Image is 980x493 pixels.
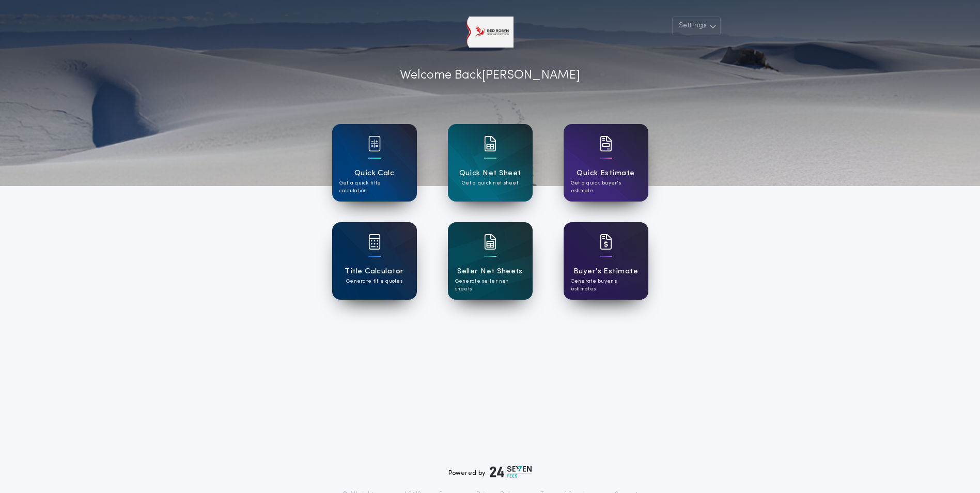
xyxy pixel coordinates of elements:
[345,266,403,278] h1: Title Calculator
[571,179,641,195] p: Get a quick buyer's estimate
[346,278,402,285] p: Generate title quotes
[459,167,521,179] h1: Quick Net Sheet
[354,167,395,179] h1: Quick Calc
[448,124,533,202] a: card iconQuick Net SheetGet a quick net sheet
[564,124,648,202] a: card iconQuick EstimateGet a quick buyer's estimate
[490,466,532,478] img: logo
[448,222,533,300] a: card iconSeller Net SheetsGenerate seller net sheets
[600,234,612,250] img: card icon
[457,266,523,278] h1: Seller Net Sheets
[672,17,721,35] button: Settings
[332,124,417,202] a: card iconQuick CalcGet a quick title calculation
[368,234,381,250] img: card icon
[466,17,514,48] img: account-logo
[462,179,518,187] p: Get a quick net sheet
[400,66,580,85] p: Welcome Back [PERSON_NAME]
[339,179,410,195] p: Get a quick title calculation
[571,278,641,293] p: Generate buyer's estimates
[600,136,612,151] img: card icon
[577,167,635,179] h1: Quick Estimate
[455,278,525,293] p: Generate seller net sheets
[573,266,638,278] h1: Buyer's Estimate
[484,234,496,250] img: card icon
[368,136,381,151] img: card icon
[484,136,496,151] img: card icon
[332,222,417,300] a: card iconTitle CalculatorGenerate title quotes
[448,466,532,478] div: Powered by
[564,222,648,300] a: card iconBuyer's EstimateGenerate buyer's estimates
